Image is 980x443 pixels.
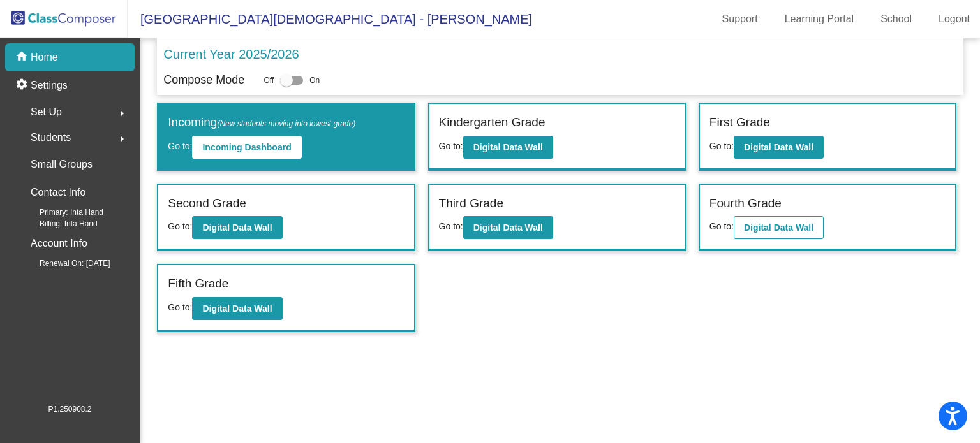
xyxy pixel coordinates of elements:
[202,303,272,314] b: Digital Data Wall
[264,75,274,86] span: Off
[734,216,824,239] button: Digital Data Wall
[31,78,68,93] p: Settings
[31,50,58,65] p: Home
[192,297,282,320] button: Digital Data Wall
[463,216,553,239] button: Digital Data Wall
[709,194,782,213] label: Fourth Grade
[31,235,87,252] p: Account Info
[870,9,922,29] a: School
[114,131,130,147] mat-icon: arrow_right
[709,113,770,132] label: First Grade
[309,75,320,86] span: On
[168,113,355,132] label: Incoming
[114,106,130,121] mat-icon: arrow_right
[19,207,103,218] span: Primary: Inta Hand
[439,113,546,132] label: Kindergarten Grade
[19,218,98,229] span: Billing: Inta Hand
[473,142,543,152] b: Digital Data Wall
[168,141,192,151] span: Go to:
[202,142,291,152] b: Incoming Dashboard
[168,302,192,312] span: Go to:
[709,141,734,151] span: Go to:
[192,136,301,159] button: Incoming Dashboard
[31,156,93,173] p: Small Groups
[202,222,272,233] b: Digital Data Wall
[31,129,71,147] span: Students
[734,136,824,159] button: Digital Data Wall
[439,221,463,231] span: Go to:
[473,222,543,233] b: Digital Data Wall
[168,194,246,213] label: Second Grade
[31,103,62,121] span: Set Up
[709,221,734,231] span: Go to:
[744,222,813,233] b: Digital Data Wall
[712,9,768,29] a: Support
[168,221,192,231] span: Go to:
[192,216,282,239] button: Digital Data Wall
[744,142,813,152] b: Digital Data Wall
[775,9,865,29] a: Learning Portal
[15,78,31,93] mat-icon: settings
[15,50,31,65] mat-icon: home
[168,275,228,293] label: Fifth Grade
[163,45,299,64] p: Current Year 2025/2026
[928,9,980,29] a: Logout
[163,71,244,89] p: Compose Mode
[439,141,463,151] span: Go to:
[19,258,110,269] span: Renewal On: [DATE]
[128,9,532,29] span: [GEOGRAPHIC_DATA][DEMOGRAPHIC_DATA] - [PERSON_NAME]
[439,194,503,213] label: Third Grade
[463,136,553,159] button: Digital Data Wall
[31,184,85,201] p: Contact Info
[217,119,355,128] span: (New students moving into lowest grade)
